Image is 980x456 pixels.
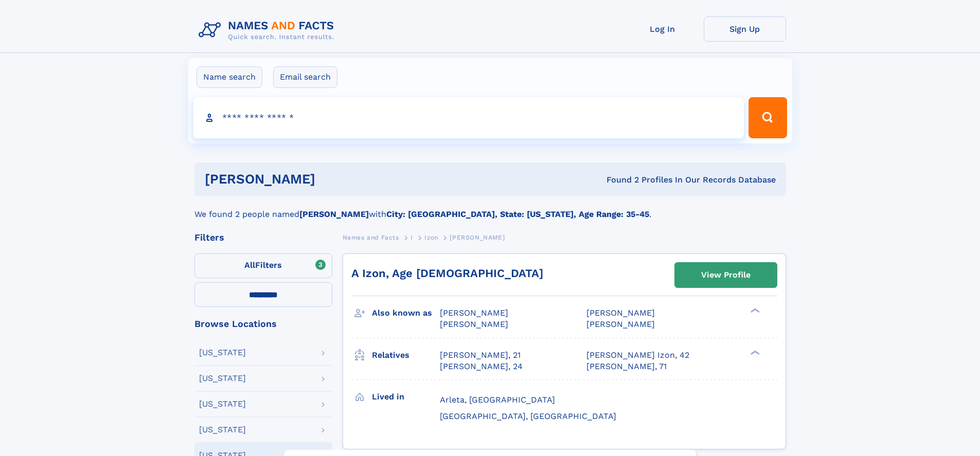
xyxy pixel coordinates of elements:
div: View Profile [701,263,751,287]
input: search input [193,97,744,138]
span: [PERSON_NAME] [440,308,508,318]
a: [PERSON_NAME] Izon, 42 [586,350,689,361]
b: City: [GEOGRAPHIC_DATA], State: [US_STATE], Age Range: 35-45 [386,209,649,219]
div: Found 2 Profiles In Our Records Database [461,174,776,186]
span: I [411,234,413,241]
span: [PERSON_NAME] [450,234,505,241]
h3: Also known as [372,304,440,322]
div: [US_STATE] [199,400,246,408]
a: View Profile [675,263,777,287]
button: Search Button [749,97,787,138]
div: ❯ [748,307,760,314]
span: [GEOGRAPHIC_DATA], [GEOGRAPHIC_DATA] [440,411,616,421]
a: Izon [424,231,438,244]
div: Browse Locations [194,319,332,329]
a: Names and Facts [343,231,399,244]
a: [PERSON_NAME], 24 [440,361,523,372]
label: Name search [197,66,262,88]
span: [PERSON_NAME] [586,308,655,318]
b: [PERSON_NAME] [299,209,369,219]
span: All [244,260,255,270]
a: Log In [621,16,704,42]
span: Arleta, [GEOGRAPHIC_DATA] [440,395,555,405]
h3: Lived in [372,388,440,406]
div: Filters [194,233,332,242]
a: A Izon, Age [DEMOGRAPHIC_DATA] [351,267,543,280]
label: Filters [194,253,332,278]
img: Logo Names and Facts [194,16,343,44]
a: [PERSON_NAME], 71 [586,361,667,372]
a: [PERSON_NAME], 21 [440,350,521,361]
a: Sign Up [704,16,786,42]
label: Email search [273,66,337,88]
div: [US_STATE] [199,349,246,357]
h3: Relatives [372,346,440,364]
div: We found 2 people named with . [194,196,786,221]
div: ❯ [748,349,760,356]
span: Izon [424,234,438,241]
span: [PERSON_NAME] [586,319,655,329]
a: I [411,231,413,244]
div: [US_STATE] [199,374,246,382]
span: [PERSON_NAME] [440,319,508,329]
h1: [PERSON_NAME] [205,173,461,186]
div: [US_STATE] [199,426,246,434]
